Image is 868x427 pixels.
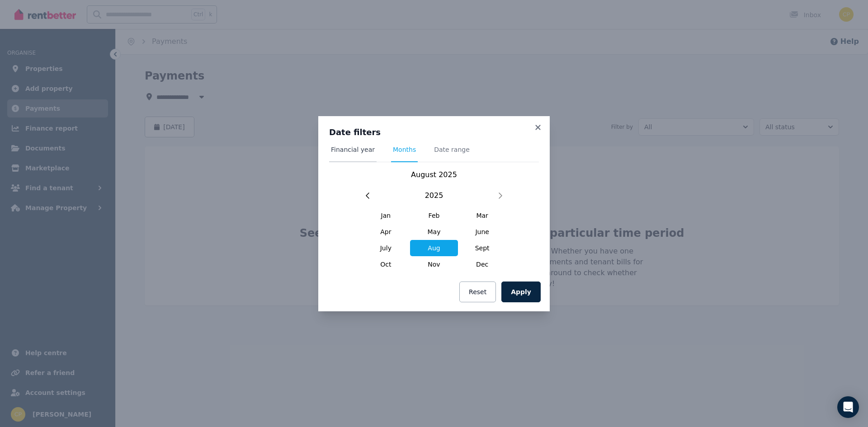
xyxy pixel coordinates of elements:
span: Months [393,145,416,154]
div: Open Intercom Messenger [837,396,859,418]
nav: Tabs [329,145,539,162]
span: Mar [458,207,506,224]
span: Apr [362,224,410,240]
span: Aug [410,240,458,256]
span: Feb [410,207,458,224]
span: June [458,224,506,240]
span: May [410,224,458,240]
span: August 2025 [411,170,457,179]
span: Sept [458,240,506,256]
span: Nov [410,256,458,272]
button: Reset [459,282,496,302]
span: Oct [362,256,410,272]
span: Financial year [331,145,375,154]
span: July [362,240,410,256]
span: Dec [458,256,506,272]
button: Apply [501,282,541,302]
h3: Date filters [329,127,539,138]
span: 2025 [425,190,443,201]
span: Jan [362,207,410,224]
span: Date range [434,145,470,154]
